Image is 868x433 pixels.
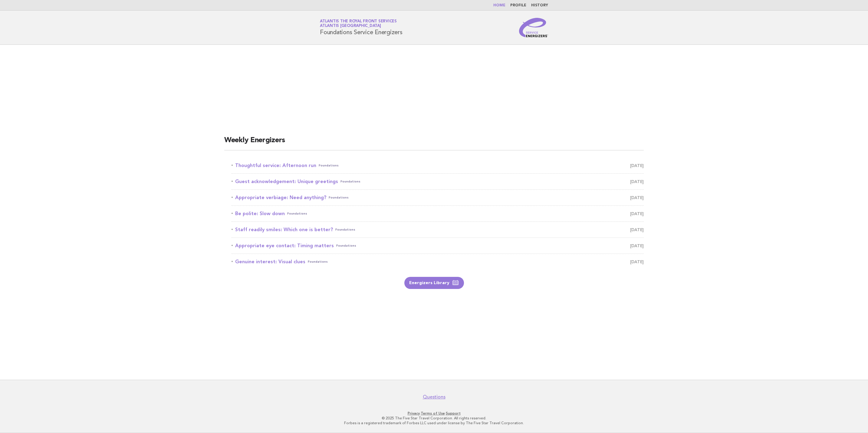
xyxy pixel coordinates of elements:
[630,161,644,170] span: [DATE]
[408,411,420,415] a: Privacy
[630,177,644,186] span: [DATE]
[335,225,355,234] span: Foundations
[232,177,644,186] a: Guest acknowledgement: Unique greetingsFoundations [DATE]
[340,177,360,186] span: Foundations
[308,258,328,266] span: Foundations
[287,209,307,218] span: Foundations
[329,193,349,202] span: Foundations
[630,258,644,266] span: [DATE]
[421,411,445,415] a: Terms of Use
[630,225,644,234] span: [DATE]
[630,193,644,202] span: [DATE]
[232,241,644,250] a: Appropriate eye contact: Timing mattersFoundations [DATE]
[423,394,446,400] a: Questions
[493,4,505,7] a: Home
[232,209,644,218] a: Be polite: Slow downFoundations [DATE]
[249,421,619,425] p: Forbes is a registered trademark of Forbes LLC used under license by The Five Star Travel Corpora...
[336,241,356,250] span: Foundations
[224,136,644,150] h2: Weekly Energizers
[320,20,403,35] h1: Foundations Service Energizers
[404,277,464,289] a: Energizers Library
[446,411,461,415] a: Support
[232,258,644,266] a: Genuine interest: Visual cluesFoundations [DATE]
[531,4,548,7] a: History
[232,225,644,234] a: Staff readily smiles: Which one is better?Foundations [DATE]
[519,18,548,37] img: Service Energizers
[232,193,644,202] a: Appropriate verbiage: Need anything?Foundations [DATE]
[630,241,644,250] span: [DATE]
[232,161,644,170] a: Thoughtful service: Afternoon runFoundations [DATE]
[320,24,381,28] span: Atlantis [GEOGRAPHIC_DATA]
[320,19,397,28] a: Atlantis The Royal Front ServicesAtlantis [GEOGRAPHIC_DATA]
[630,209,644,218] span: [DATE]
[249,411,619,416] p: · ·
[510,4,526,7] a: Profile
[319,161,339,170] span: Foundations
[249,416,619,421] p: © 2025 The Five Star Travel Corporation. All rights reserved.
